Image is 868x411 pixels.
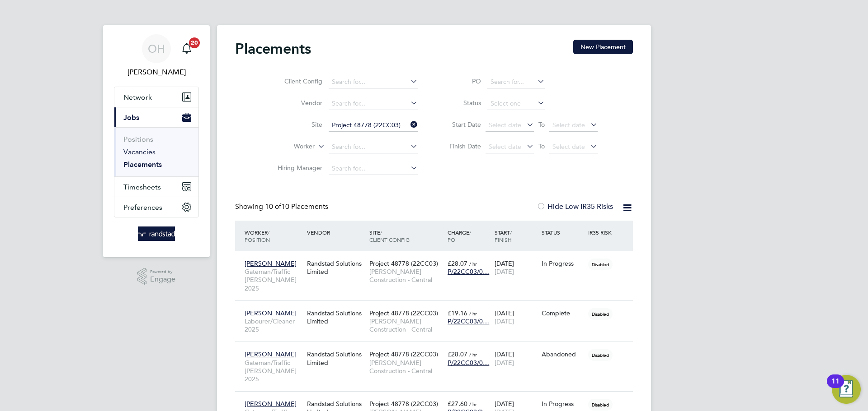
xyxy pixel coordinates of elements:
[492,305,539,330] div: [DATE]
[263,142,315,151] label: Worker
[265,202,328,211] span: 10 Placements
[542,400,584,408] div: In Progress
[242,224,305,248] div: Worker
[305,305,367,330] div: Randstad Solutions Limited
[542,309,584,317] div: Complete
[114,34,199,78] a: OH[PERSON_NAME]
[552,121,585,129] span: Select date
[369,309,438,317] span: Project 48778 (22CC03)
[114,177,198,197] button: Timesheets
[542,350,584,358] div: Abandoned
[329,162,418,175] input: Search for...
[832,375,861,404] button: Open Resource Center, 11 new notifications
[487,97,545,110] input: Select one
[536,119,547,130] span: To
[586,224,617,240] div: IR35 Risk
[114,67,199,78] span: Oliver Hunka
[492,224,539,248] div: Start
[123,160,162,169] a: Placements
[270,77,322,85] label: Client Config
[138,226,175,241] img: randstad-logo-retina.png
[440,99,481,107] label: Status
[369,259,438,268] span: Project 48778 (22CC03)
[369,359,443,375] span: [PERSON_NAME] Construction - Central
[242,395,633,402] a: [PERSON_NAME]Gateman/Traffic [PERSON_NAME] 2025Randstad Solutions LimitedProject 48778 (22CC03)[P...
[245,350,297,358] span: [PERSON_NAME]
[114,107,198,127] button: Jobs
[114,87,198,107] button: Network
[495,229,512,243] span: / Finish
[270,120,322,129] label: Site
[588,399,613,411] span: Disabled
[489,121,521,129] span: Select date
[123,113,139,122] span: Jobs
[440,120,481,129] label: Start Date
[367,224,445,248] div: Site
[242,304,633,312] a: [PERSON_NAME]Labourer/Cleaner 2025Randstad Solutions LimitedProject 48778 (22CC03)[PERSON_NAME] C...
[495,317,514,325] span: [DATE]
[448,268,489,276] span: P/22CC03/0…
[235,202,330,212] div: Showing
[305,255,367,280] div: Randstad Solutions Limited
[489,143,521,151] span: Select date
[440,142,481,150] label: Finish Date
[448,229,471,243] span: / PO
[448,400,467,408] span: £27.60
[445,224,492,248] div: Charge
[114,127,198,176] div: Jobs
[265,202,281,211] span: 10 of
[305,224,367,240] div: Vendor
[536,140,547,152] span: To
[588,308,613,320] span: Disabled
[178,34,196,63] a: 20
[123,203,162,212] span: Preferences
[245,259,297,268] span: [PERSON_NAME]
[588,259,613,270] span: Disabled
[573,40,633,54] button: New Placement
[537,202,613,211] label: Hide Low IR35 Risks
[242,345,633,353] a: [PERSON_NAME]Gateman/Traffic [PERSON_NAME] 2025Randstad Solutions LimitedProject 48778 (22CC03)[P...
[329,119,418,132] input: Search for...
[448,309,467,317] span: £19.16
[448,350,467,358] span: £28.07
[329,97,418,110] input: Search for...
[448,359,489,367] span: P/22CC03/0…
[270,99,322,107] label: Vendor
[123,183,161,191] span: Timesheets
[103,25,210,257] nav: Main navigation
[831,381,840,393] div: 11
[123,148,156,156] a: Vacancies
[492,346,539,371] div: [DATE]
[487,76,545,88] input: Search for...
[495,268,514,276] span: [DATE]
[369,317,443,333] span: [PERSON_NAME] Construction - Central
[123,93,152,102] span: Network
[235,40,311,58] h2: Placements
[245,268,302,292] span: Gateman/Traffic [PERSON_NAME] 2025
[245,400,297,408] span: [PERSON_NAME]
[270,164,322,172] label: Hiring Manager
[114,226,199,241] a: Go to home page
[329,141,418,153] input: Search for...
[469,260,477,267] span: / hr
[369,268,443,284] span: [PERSON_NAME] Construction - Central
[123,135,153,143] a: Positions
[539,224,586,240] div: Status
[329,76,418,88] input: Search for...
[469,351,477,358] span: / hr
[588,349,613,361] span: Disabled
[448,259,467,268] span: £28.07
[305,346,367,371] div: Randstad Solutions Limited
[245,317,302,333] span: Labourer/Cleaner 2025
[150,268,175,276] span: Powered by
[245,229,270,243] span: / Position
[448,317,489,325] span: P/22CC03/0…
[137,268,176,285] a: Powered byEngage
[114,197,198,217] button: Preferences
[469,401,477,407] span: / hr
[542,259,584,268] div: In Progress
[492,255,539,280] div: [DATE]
[150,276,175,283] span: Engage
[440,77,481,85] label: PO
[189,37,200,48] span: 20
